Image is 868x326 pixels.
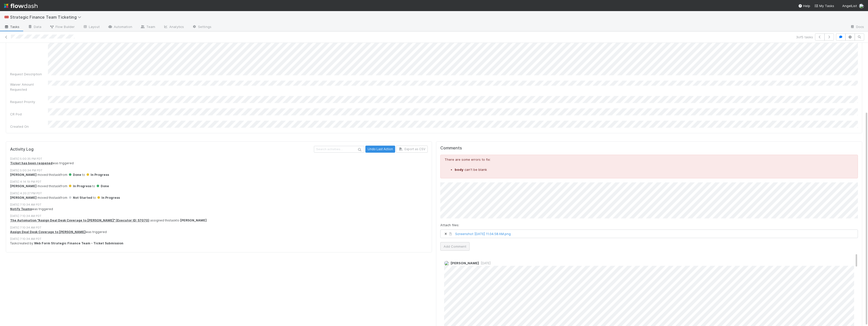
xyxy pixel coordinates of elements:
span: In Progress [68,184,91,188]
div: Task created by [10,241,428,246]
span: Not Started [68,196,92,200]
div: [DATE] 7:10:34 AM PDT [10,225,428,230]
span: In Progress [97,196,120,200]
div: Waiver Amount Requested [10,82,48,92]
a: My Tasks [814,3,834,8]
a: The Automation "Assign Deal Desk Coverage to [PERSON_NAME]" (Executor ID: 57070) [10,218,149,222]
a: Notify Teams [10,207,32,211]
span: [DATE] [479,261,491,265]
div: There are some errors to fix: [440,155,858,178]
div: was triggered [10,230,428,234]
div: moved this task from to [10,195,428,200]
a: Layout [79,23,104,31]
span: Done [68,173,81,177]
div: was triggered [10,161,428,166]
div: Request Priority [10,99,48,104]
span: In Progress [86,173,109,177]
input: Search activities... [314,146,364,153]
a: Docs [846,23,868,31]
button: Add Comment [440,242,470,251]
h5: Activity Log [10,147,313,152]
button: Undo Last Action [365,146,395,153]
li: can't be blank [455,167,854,172]
div: [DATE] 7:10:34 AM PDT [10,214,428,218]
div: [DATE] 5:00:34 PM PDT [10,168,428,173]
div: CR Pod [10,112,48,117]
img: logo-inverted-e16ddd16eac7371096b0.svg [4,2,38,10]
div: Created On [10,124,48,129]
span: 3 of 5 tasks [796,35,813,40]
span: Tasks [4,24,20,29]
label: Attach files: [440,222,459,227]
button: Export as CSV [396,146,428,153]
div: [DATE] 4:14:19 PM PDT [10,180,428,184]
span: Done [96,184,109,188]
strong: [PERSON_NAME] [180,218,207,222]
a: Flow Builder [45,23,79,31]
a: Settings [188,23,215,31]
span: AngelList [842,4,857,8]
a: Ticket has been reopened [10,161,52,165]
strong: [PERSON_NAME] [10,196,37,200]
div: was triggered [10,207,428,211]
strong: body [455,168,464,172]
span: [PERSON_NAME] [451,261,479,265]
a: Data [24,23,45,31]
span: 🎟️ [4,15,9,19]
a: Assign Deal Desk Coverage to [PERSON_NAME] [10,230,86,234]
div: moved this task from to [10,184,428,188]
img: avatar_aa4fbed5-f21b-48f3-8bdd-57047a9d59de.png [859,4,864,9]
strong: [PERSON_NAME] [10,173,37,177]
a: Automation [104,23,136,31]
a: Screenshot [DATE] 11.04.58 AM.png [455,232,511,236]
strong: [PERSON_NAME] [10,184,37,188]
span: Strategic Finance Team Ticketing [10,15,84,20]
h5: Comments [440,146,858,151]
span: Flow Builder [49,24,75,29]
div: [DATE] 5:00:35 PM PDT [10,157,428,161]
strong: Web Form Strategic Finance Team - Ticket Submission [34,241,123,245]
div: [DATE] 7:10:34 AM PDT [10,203,428,207]
div: assigned this task to [10,218,428,223]
img: avatar_f2899df2-d2b9-483b-a052-ca3b1db2e5e2.png [444,261,449,266]
span: My Tasks [814,4,834,8]
a: Analytics [159,23,188,31]
div: Request Description [10,72,48,77]
a: Team [136,23,159,31]
div: Help [798,3,810,8]
div: [DATE] 4:20:27 PM PDT [10,191,428,195]
div: moved this task from to [10,173,428,177]
div: [DATE] 7:10:34 AM PDT [10,237,428,241]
